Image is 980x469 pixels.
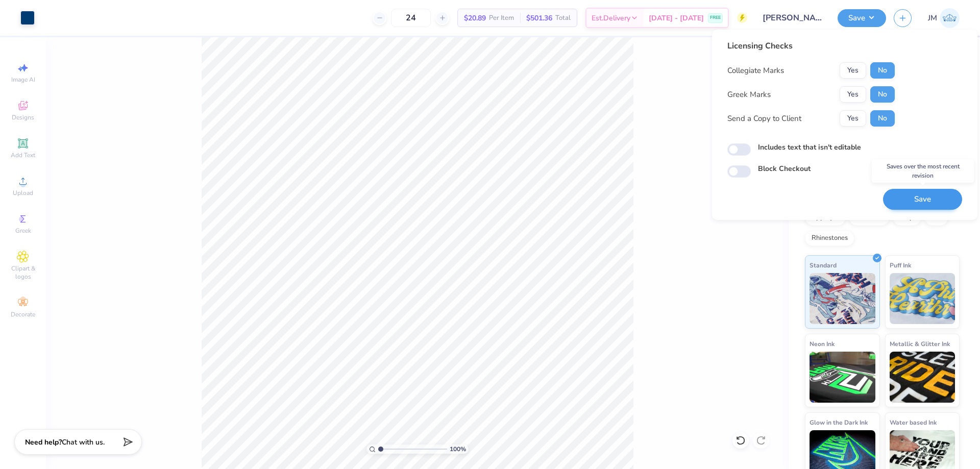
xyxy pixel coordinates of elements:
div: Rhinestones [805,231,854,246]
a: JM [928,8,960,28]
img: Joshua Macky Gaerlan [940,8,960,28]
div: Greek Marks [727,89,771,101]
div: Saves over the most recent revision [872,159,974,183]
img: Puff Ink [890,273,955,324]
span: Neon Ink [810,338,835,349]
button: Yes [840,62,866,79]
button: Yes [840,110,866,127]
span: Standard [810,260,837,270]
button: Yes [840,86,866,103]
div: Licensing Checks [727,40,895,52]
span: Add Text [11,151,35,159]
span: FREE [710,14,721,21]
span: Est. Delivery [592,13,630,23]
span: 100 % [450,445,466,454]
span: $501.36 [526,13,552,23]
span: Per Item [489,13,514,23]
span: Upload [13,189,33,197]
span: Greek [15,227,31,235]
span: Chat with us. [62,437,105,447]
span: Puff Ink [890,260,911,270]
span: Water based Ink [890,417,937,428]
span: $20.89 [464,13,486,23]
span: Glow in the Dark Ink [810,417,868,428]
span: Metallic & Glitter Ink [890,338,950,349]
img: Metallic & Glitter Ink [890,352,955,403]
button: No [870,86,895,103]
strong: Need help? [25,437,62,447]
input: Untitled Design [755,8,830,28]
img: Standard [810,273,875,324]
button: Save [838,9,886,27]
span: Decorate [11,310,35,318]
span: Total [555,13,571,23]
button: No [870,62,895,79]
div: Collegiate Marks [727,65,784,77]
div: Send a Copy to Client [727,113,801,125]
button: Save [883,189,962,210]
span: [DATE] - [DATE] [649,13,704,23]
input: – – [391,9,431,27]
span: JM [928,12,937,24]
label: Block Checkout [758,163,811,174]
label: Includes text that isn't editable [758,142,861,153]
button: No [870,110,895,127]
span: Designs [12,113,34,121]
span: Clipart & logos [5,264,41,281]
img: Neon Ink [810,352,875,403]
span: Image AI [11,76,35,84]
